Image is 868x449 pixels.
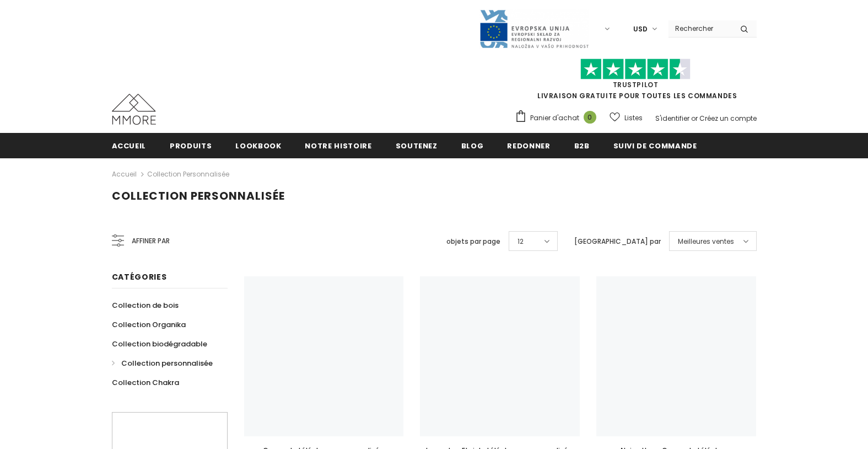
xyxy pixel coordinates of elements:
a: Collection de bois [112,296,179,315]
span: Collection Chakra [112,377,179,388]
img: Cas MMORE [112,94,156,125]
span: Accueil [112,141,147,151]
span: Meilleures ventes [678,236,734,247]
a: Blog [461,133,484,158]
span: Collection de bois [112,300,179,311]
span: Notre histoire [305,141,371,151]
span: Catégories [112,271,167,282]
span: Suivi de commande [613,141,697,151]
img: Faites confiance aux étoiles pilotes [580,58,691,80]
a: Créez un compte [699,114,757,123]
a: soutenez [396,133,438,158]
a: Collection personnalisée [112,354,213,373]
span: Redonner [507,141,550,151]
a: Collection biodégradable [112,334,207,354]
img: Javni Razpis [479,9,589,49]
a: Javni Razpis [479,24,589,33]
a: Notre histoire [305,133,371,158]
span: B2B [574,141,590,151]
a: Redonner [507,133,550,158]
a: Panier d'achat 0 [515,110,602,126]
a: Collection Organika [112,315,186,334]
label: objets par page [446,236,500,247]
a: Suivi de commande [613,133,697,158]
a: Collection Chakra [112,373,179,392]
a: S'identifier [655,114,689,123]
span: Produits [170,141,212,151]
span: Listes [624,113,643,124]
span: LIVRAISON GRATUITE POUR TOUTES LES COMMANDES [515,63,757,100]
span: 0 [584,111,596,124]
a: Collection personnalisée [147,169,229,179]
span: Collection personnalisée [112,188,285,204]
span: Collection biodégradable [112,339,207,349]
a: TrustPilot [613,80,659,89]
span: soutenez [396,141,438,151]
input: Search Site [668,20,732,36]
a: Accueil [112,168,137,181]
span: Blog [461,141,484,151]
a: Accueil [112,133,147,158]
span: or [691,114,698,123]
a: Lookbook [235,133,281,158]
a: B2B [574,133,590,158]
span: Affiner par [132,235,170,247]
span: 12 [517,236,524,247]
a: Produits [170,133,212,158]
span: Lookbook [235,141,281,151]
label: [GEOGRAPHIC_DATA] par [574,236,661,247]
span: Panier d'achat [530,113,579,124]
span: Collection personnalisée [121,358,213,368]
span: USD [633,24,648,35]
span: Collection Organika [112,319,186,330]
a: Listes [610,108,643,127]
